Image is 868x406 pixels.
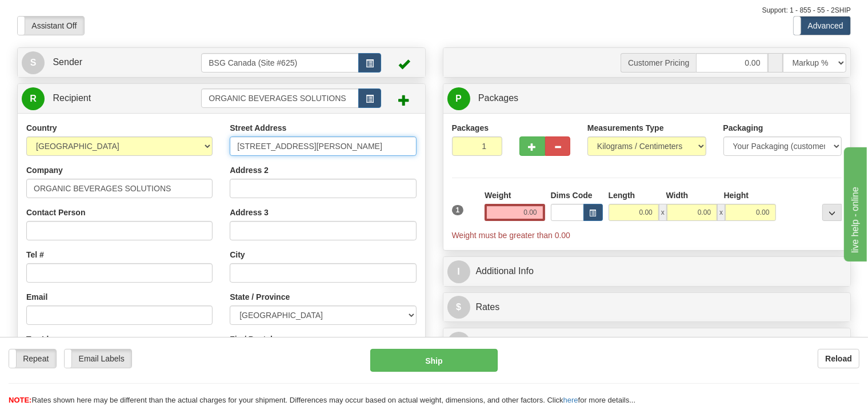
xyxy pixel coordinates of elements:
span: I [447,260,470,283]
label: Measurements Type [587,122,664,134]
a: P Packages [447,87,847,110]
label: Width [666,190,689,201]
span: O [447,332,470,355]
label: State / Province [230,291,290,303]
div: live help - online [9,7,106,21]
span: Customer Pricing [621,53,696,73]
label: Email Labels [65,349,131,368]
span: 1 [452,205,464,215]
b: Reload [825,354,852,363]
span: P [447,87,470,110]
a: IAdditional Info [447,260,847,283]
label: Dims Code [551,190,593,201]
span: R [22,87,45,110]
label: Address 2 [230,164,269,176]
span: Weight must be greater than 0.00 [452,231,571,240]
label: Street Address [230,122,286,134]
button: Ship [370,349,498,372]
label: Tax Id [26,333,49,345]
label: Length [609,190,635,201]
label: Zip / Postal [230,333,273,345]
a: here [563,396,578,404]
a: R Recipient [22,87,181,110]
label: Repeat [9,349,56,368]
label: Advanced [794,17,850,35]
label: Contact Person [26,207,85,218]
button: Reload [818,349,859,368]
input: Recipient Id [201,89,358,108]
label: City [230,249,245,260]
label: Height [724,190,749,201]
a: S Sender [22,51,201,74]
a: $Rates [447,296,847,319]
span: NOTE: [9,396,31,404]
input: Enter a location [230,136,416,156]
label: Country [26,122,57,134]
label: Packages [452,122,489,134]
label: Tel # [26,249,44,260]
div: ... [822,204,842,221]
span: Sender [53,57,82,67]
label: Weight [485,190,511,201]
span: x [659,204,667,221]
a: OShipment Options [447,331,847,355]
span: x [717,204,725,221]
label: Company [26,164,63,176]
label: Email [26,291,47,303]
span: Packages [478,93,518,103]
span: Recipient [53,93,91,103]
iframe: chat widget [842,144,867,261]
span: $ [447,296,470,319]
label: Packaging [723,122,763,134]
label: Assistant Off [18,17,84,35]
input: Sender Id [201,53,358,73]
span: S [22,51,45,74]
label: Address 3 [230,207,269,218]
div: Support: 1 - 855 - 55 - 2SHIP [17,6,851,15]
